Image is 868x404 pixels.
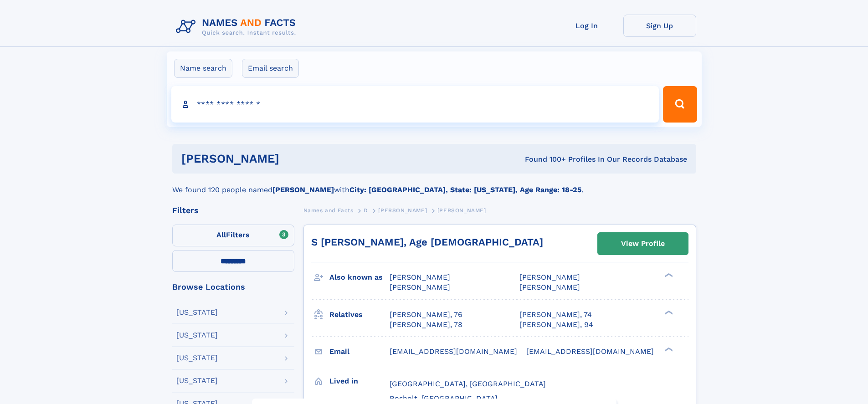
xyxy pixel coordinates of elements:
[174,59,232,78] label: Name search
[176,354,218,362] div: [US_STATE]
[364,207,368,214] span: D
[172,174,696,195] div: We found 120 people named with .
[364,205,368,216] a: D
[390,320,462,330] a: [PERSON_NAME], 78
[390,273,450,281] span: [PERSON_NAME]
[402,154,687,164] div: Found 100+ Profiles In Our Records Database
[663,86,697,123] button: Search Button
[526,347,654,356] span: [EMAIL_ADDRESS][DOMAIN_NAME]
[272,185,334,194] b: [PERSON_NAME]
[176,332,218,339] div: [US_STATE]
[621,233,665,254] div: View Profile
[663,346,673,352] div: ❯
[311,236,543,248] a: S [PERSON_NAME], Age [DEMOGRAPHIC_DATA]
[390,379,546,388] span: [GEOGRAPHIC_DATA], [GEOGRAPHIC_DATA]
[519,273,580,281] span: [PERSON_NAME]
[216,230,226,239] span: All
[519,310,592,320] a: [PERSON_NAME], 74
[329,373,390,389] h3: Lived in
[550,15,623,37] a: Log In
[303,205,354,216] a: Names and Facts
[171,86,659,123] input: search input
[623,15,696,37] a: Sign Up
[172,15,303,39] img: Logo Names and Facts
[172,225,294,246] label: Filters
[390,310,462,320] a: [PERSON_NAME], 76
[378,207,427,214] span: [PERSON_NAME]
[329,307,390,322] h3: Relatives
[519,320,593,330] a: [PERSON_NAME], 94
[390,394,498,403] span: Rosholt, [GEOGRAPHIC_DATA]
[172,283,294,291] div: Browse Locations
[181,153,402,164] h1: [PERSON_NAME]
[349,185,581,194] b: City: [GEOGRAPHIC_DATA], State: [US_STATE], Age Range: 18-25
[329,270,390,285] h3: Also known as
[390,347,517,356] span: [EMAIL_ADDRESS][DOMAIN_NAME]
[390,283,450,291] span: [PERSON_NAME]
[242,59,299,78] label: Email search
[598,233,688,255] a: View Profile
[176,309,218,316] div: [US_STATE]
[176,377,218,384] div: [US_STATE]
[663,272,673,278] div: ❯
[663,309,673,315] div: ❯
[329,344,390,359] h3: Email
[519,283,580,291] span: [PERSON_NAME]
[437,207,486,214] span: [PERSON_NAME]
[172,206,294,215] div: Filters
[378,205,427,216] a: [PERSON_NAME]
